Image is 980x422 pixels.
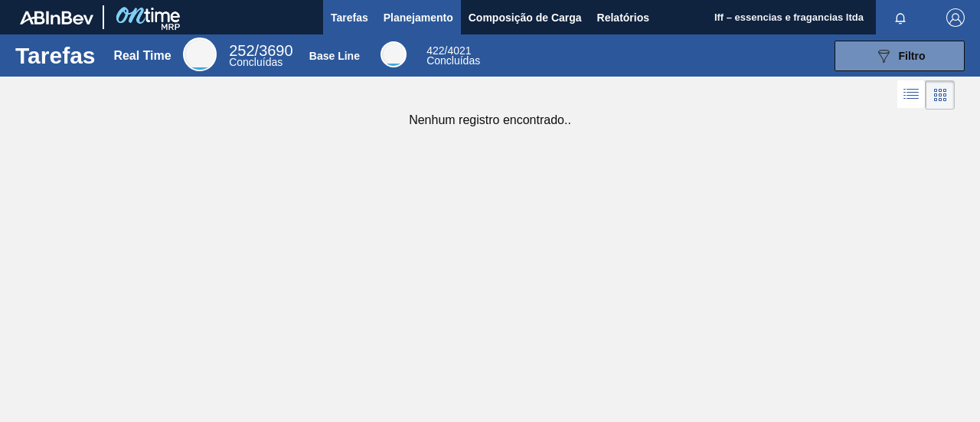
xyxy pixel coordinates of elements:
img: TNhmsLtSVTkK8tSr43FrP2fwEKptu5GPRR3wAAAABJRU5ErkJggg== [20,11,93,25]
span: / 4021 [426,44,471,57]
span: Composição de Carga [469,8,582,27]
button: Filtro [835,41,965,71]
div: Base Line [309,50,360,62]
span: Relatórios [597,8,649,27]
div: Visão em Cards [926,80,955,110]
img: Logout [946,8,965,27]
span: Planejamento [384,8,453,27]
div: Real Time [113,49,171,63]
span: 252 [229,42,254,59]
span: Filtro [899,50,926,62]
div: Real Time [229,44,292,67]
span: / 3690 [229,42,292,59]
span: 422 [426,44,444,57]
h1: Tarefas [15,47,96,64]
span: Concluídas [426,54,480,67]
button: Notificações [876,7,925,28]
span: Concluídas [229,56,283,68]
span: Tarefas [331,8,368,27]
div: Base Line [381,41,407,67]
div: Visão em Lista [897,80,926,110]
div: Base Line [426,46,480,66]
div: Real Time [183,38,217,71]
